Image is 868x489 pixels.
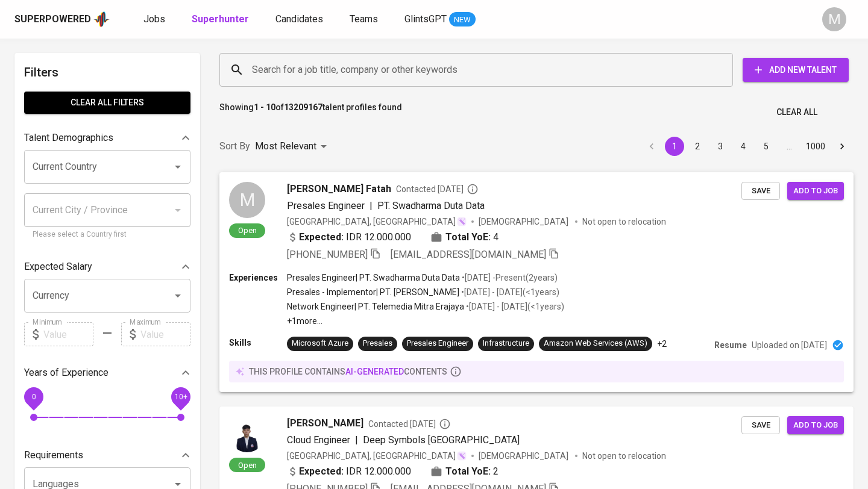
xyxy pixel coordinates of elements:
span: Cloud Engineer [287,434,350,446]
p: Uploaded on [DATE] [752,339,827,351]
a: MOpen[PERSON_NAME] FatahContacted [DATE]Presales Engineer|PT. Swadharma Duta Data[GEOGRAPHIC_DATA... [219,172,854,392]
div: Superpowered [14,13,91,26]
span: | [370,199,373,213]
span: Candidates [275,13,323,25]
div: Presales Engineer [407,338,468,349]
a: Candidates [275,12,325,27]
button: Go to page 5 [756,137,776,156]
b: Expected: [299,464,344,479]
a: Jobs [143,12,168,27]
nav: pagination navigation [640,137,854,156]
button: Go to page 4 [734,137,753,156]
span: 4 [493,230,498,244]
p: • [DATE] - Present ( 2 years ) [460,272,558,284]
span: [EMAIL_ADDRESS][DOMAIN_NAME] [391,249,546,260]
p: this profile contains contents [249,366,447,378]
p: Resume [714,339,747,351]
p: Most Relevant [255,139,316,154]
span: Presales Engineer [287,200,365,211]
button: Clear All [772,101,822,123]
input: Value [43,322,93,346]
a: GlintsGPT NEW [404,12,476,27]
h6: Filters [24,63,190,82]
span: AI-generated [345,367,404,376]
div: … [779,140,799,152]
div: Expected Salary [24,255,190,279]
button: Open [169,287,186,304]
div: Talent Demographics [24,126,190,150]
b: Superhunter [192,13,249,25]
b: Expected: [299,230,344,244]
span: [PHONE_NUMBER] [287,249,368,260]
span: Save [747,184,774,198]
button: Add to job [787,416,844,435]
p: Not open to relocation [582,216,666,228]
div: [GEOGRAPHIC_DATA], [GEOGRAPHIC_DATA] [287,450,467,462]
span: | [355,433,358,447]
span: [PERSON_NAME] Fatah [287,182,391,196]
span: GlintsGPT [404,13,447,25]
span: Contacted [DATE] [396,183,479,195]
p: Experiences [229,272,287,284]
div: Infrastructure [483,338,529,349]
b: Total YoE: [445,464,491,479]
p: +1 more ... [287,315,564,327]
svg: By Batam recruiter [439,418,451,430]
button: Add to job [787,182,844,201]
div: Presales [363,338,392,349]
span: Clear All [776,105,817,120]
button: Open [169,158,186,175]
p: • [DATE] - [DATE] ( <1 years ) [459,286,559,298]
span: Open [233,225,262,235]
img: magic_wand.svg [457,217,467,226]
p: Please select a Country first [33,229,182,241]
p: Years of Experience [24,366,108,380]
div: M [822,7,846,31]
img: magic_wand.svg [457,451,467,461]
span: Save [747,419,774,432]
button: Save [741,182,780,201]
div: IDR 12.000.000 [287,230,411,244]
button: page 1 [665,137,684,156]
span: Add New Talent [752,63,839,78]
div: Years of Experience [24,361,190,385]
b: Total YoE: [445,230,491,244]
p: Skills [229,337,287,349]
div: Amazon Web Services (AWS) [544,338,647,349]
input: Value [140,322,190,346]
p: Requirements [24,448,83,463]
button: Go to page 3 [711,137,730,156]
img: 9ced7ca183157b547fd9650c5a337354.png [229,416,265,452]
p: Presales Engineer | PT. Swadharma Duta Data [287,272,460,284]
span: 10+ [174,393,187,401]
span: Deep Symbols [GEOGRAPHIC_DATA] [363,434,520,446]
a: Teams [350,12,380,27]
b: 1 - 10 [254,102,275,112]
img: app logo [93,10,110,28]
span: NEW [449,14,476,26]
div: Requirements [24,443,190,467]
span: Add to job [793,419,838,432]
a: Superpoweredapp logo [14,10,110,28]
button: Add New Talent [743,58,849,82]
span: Contacted [DATE] [368,418,451,430]
span: Jobs [143,13,165,25]
a: Superhunter [192,12,251,27]
span: [DEMOGRAPHIC_DATA] [479,450,570,462]
p: +2 [657,338,667,350]
span: Open [233,460,262,470]
div: Most Relevant [255,135,331,158]
span: Add to job [793,184,838,198]
div: M [229,182,265,218]
button: Clear All filters [24,92,190,114]
div: [GEOGRAPHIC_DATA], [GEOGRAPHIC_DATA] [287,216,467,228]
button: Go to next page [832,137,852,156]
span: 2 [493,464,498,479]
p: Expected Salary [24,260,92,274]
svg: By Batam recruiter [467,183,479,195]
button: Go to page 2 [688,137,707,156]
button: Save [741,416,780,435]
p: Presales - Implementor | PT. [PERSON_NAME] [287,286,459,298]
p: Not open to relocation [582,450,666,462]
p: Talent Demographics [24,131,113,145]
